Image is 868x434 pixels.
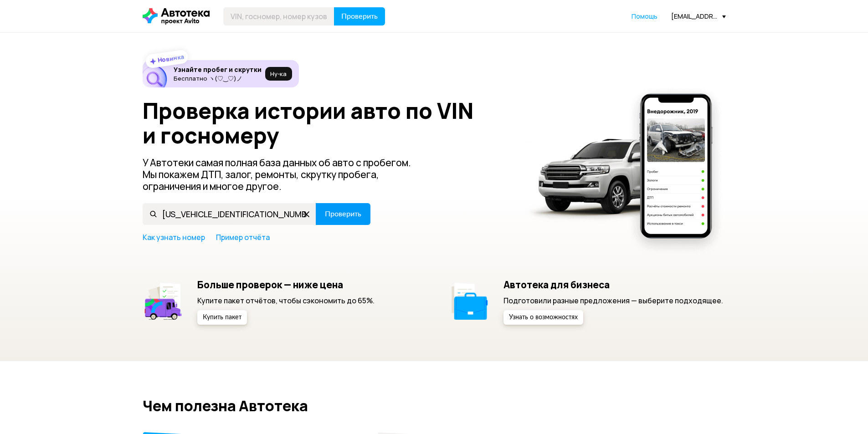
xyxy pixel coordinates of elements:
p: Подготовили разные предложения — выберите подходящее. [503,296,723,306]
a: Помощь [632,12,657,21]
p: У Автотеки самая полная база данных об авто с пробегом. Мы покажем ДТП, залог, ремонты, скрутку п... [143,157,426,192]
strong: Новинка [157,52,185,64]
button: Купить пакет [197,310,247,325]
input: VIN, госномер, номер кузова [223,7,334,26]
button: Узнать о возможностях [503,310,583,325]
span: Купить пакет [203,314,241,321]
input: VIN, госномер, номер кузова [143,203,316,225]
span: Проверить [341,13,378,20]
button: Проверить [334,7,385,26]
h5: Больше проверок — ниже цена [197,279,375,291]
span: Проверить [325,210,361,218]
a: Как узнать номер [143,232,205,242]
p: Купите пакет отчётов, чтобы сэкономить до 65%. [197,296,375,306]
p: Бесплатно ヽ(♡‿♡)ノ [174,75,262,82]
span: Узнать о возможностях [509,314,578,321]
h6: Узнайте пробег и скрутки [174,66,262,74]
div: [EMAIL_ADDRESS][DOMAIN_NAME] [671,12,726,20]
span: Ну‑ка [270,70,287,77]
a: Пример отчёта [216,232,270,242]
h1: Проверка истории авто по VIN и госномеру [143,98,513,148]
h5: Автотека для бизнеса [503,279,723,291]
button: Проверить [316,203,370,225]
h2: Чем полезна Автотека [143,398,726,414]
